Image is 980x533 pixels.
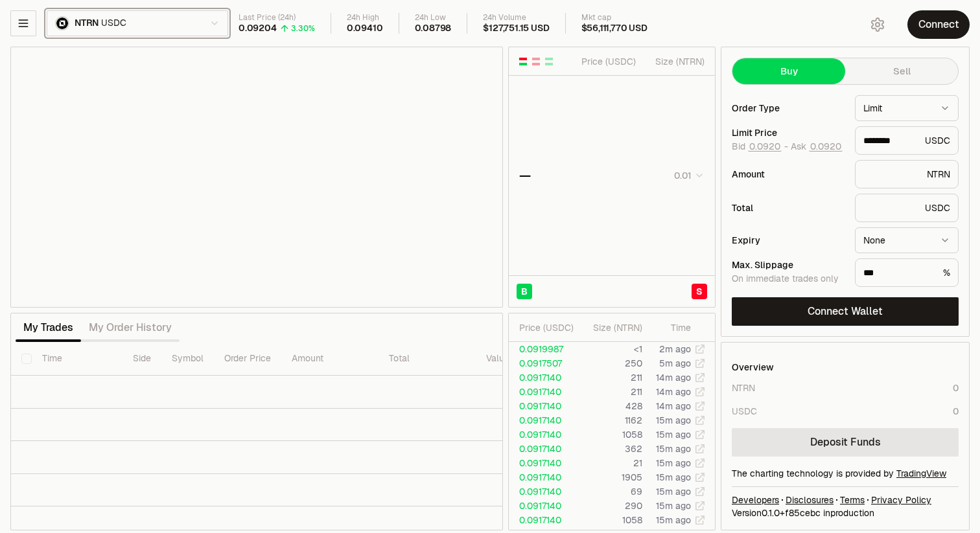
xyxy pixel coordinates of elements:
[656,372,691,383] time: 14m ago
[696,285,703,298] span: S
[589,321,642,334] div: Size ( NTRN )
[579,385,643,399] td: 211
[581,13,647,23] div: Mkt cap
[579,484,643,499] td: 69
[579,356,643,370] td: 250
[415,23,452,34] div: 0.08798
[579,342,643,356] td: <1
[75,17,99,29] span: NTRN
[659,357,691,369] time: 5m ago
[161,342,214,376] th: Symbol
[953,405,959,418] div: 0
[415,13,452,23] div: 24h Low
[239,13,315,23] div: Last Price (24h)
[55,16,69,30] img: ntrn.png
[579,513,643,527] td: 1058
[379,342,476,376] th: Total
[509,470,579,484] td: 0.0917140
[291,23,315,34] div: 3.30%
[732,273,845,285] div: On immediate trades only
[531,56,541,67] button: Show Sell Orders Only
[579,499,643,513] td: 290
[32,342,122,376] th: Time
[732,381,755,394] div: NTRN
[281,342,379,376] th: Amount
[907,10,970,39] button: Connect
[521,285,528,298] span: B
[656,471,691,483] time: 15m ago
[656,443,691,455] time: 15m ago
[16,315,81,341] button: My Trades
[855,160,959,188] div: NTRN
[656,486,691,497] time: 15m ago
[732,141,788,153] span: Bid -
[581,23,647,34] div: $56,111,770 USD
[659,343,691,355] time: 2m ago
[855,258,959,287] div: %
[347,23,383,34] div: 0.09410
[647,55,705,68] div: Size ( NTRN )
[509,442,579,456] td: 0.0917140
[509,484,579,499] td: 0.0917140
[732,203,845,212] div: Total
[579,456,643,470] td: 21
[81,315,180,341] button: My Order History
[579,470,643,484] td: 1905
[509,342,579,356] td: 0.0919987
[476,342,520,376] th: Value
[656,500,691,512] time: 15m ago
[785,507,821,519] span: f85cebcae6d546fd4871cee61bec42ee804b8d6e
[101,17,126,29] span: USDC
[855,95,959,121] button: Limit
[953,381,959,394] div: 0
[509,385,579,399] td: 0.0917140
[509,356,579,370] td: 0.0917507
[578,55,636,68] div: Price ( USDC )
[656,429,691,440] time: 15m ago
[656,400,691,412] time: 14m ago
[579,427,643,442] td: 1058
[509,499,579,513] td: 0.0917140
[519,321,578,334] div: Price ( USDC )
[11,47,502,307] iframe: Financial Chart
[656,457,691,469] time: 15m ago
[653,321,691,334] div: Time
[347,13,383,23] div: 24h High
[518,56,528,67] button: Show Buy and Sell Orders
[579,442,643,456] td: 362
[732,361,774,374] div: Overview
[509,413,579,427] td: 0.0917140
[786,493,834,506] a: Disclosures
[656,414,691,426] time: 15m ago
[845,58,958,84] button: Sell
[732,104,845,113] div: Order Type
[896,468,946,479] a: TradingView
[840,493,865,506] a: Terms
[732,405,757,418] div: USDC
[809,141,843,152] button: 0.0920
[21,354,32,364] button: Select all
[732,467,959,480] div: The charting technology is provided by
[791,141,843,153] span: Ask
[579,399,643,413] td: 428
[732,297,959,326] button: Connect Wallet
[855,194,959,222] div: USDC
[748,141,782,152] button: 0.0920
[509,399,579,413] td: 0.0917140
[670,168,705,183] button: 0.01
[732,493,779,506] a: Developers
[656,386,691,398] time: 14m ago
[509,456,579,470] td: 0.0917140
[732,506,959,519] div: Version 0.1.0 + in production
[483,13,549,23] div: 24h Volume
[855,227,959,253] button: None
[579,413,643,427] td: 1162
[732,260,845,269] div: Max. Slippage
[509,427,579,442] td: 0.0917140
[544,56,554,67] button: Show Buy Orders Only
[579,370,643,385] td: 211
[656,514,691,526] time: 15m ago
[732,128,845,137] div: Limit Price
[732,170,845,179] div: Amount
[871,493,931,506] a: Privacy Policy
